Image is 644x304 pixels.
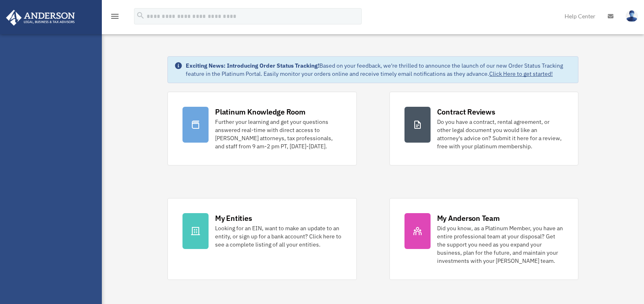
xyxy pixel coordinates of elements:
i: search [136,11,145,20]
div: Looking for an EIN, want to make an update to an entity, or sign up for a bank account? Click her... [215,224,341,249]
div: My Anderson Team [437,213,500,223]
img: Anderson Advisors Platinum Portal [4,10,77,26]
div: Contract Reviews [437,107,495,117]
a: Click Here to get started! [489,70,553,77]
i: menu [110,11,120,21]
div: Based on your feedback, we're thrilled to announce the launch of our new Order Status Tracking fe... [186,62,571,78]
a: My Entities Looking for an EIN, want to make an update to an entity, or sign up for a bank accoun... [167,198,356,280]
img: User Pic [626,10,638,22]
a: menu [110,14,120,21]
div: Do you have a contract, rental agreement, or other legal document you would like an attorney's ad... [437,118,563,150]
div: Did you know, as a Platinum Member, you have an entire professional team at your disposal? Get th... [437,224,563,265]
a: My Anderson Team Did you know, as a Platinum Member, you have an entire professional team at your... [389,198,578,280]
div: My Entities [215,213,252,223]
a: Platinum Knowledge Room Further your learning and get your questions answered real-time with dire... [167,92,356,165]
a: Contract Reviews Do you have a contract, rental agreement, or other legal document you would like... [389,92,578,165]
div: Platinum Knowledge Room [215,107,306,117]
strong: Exciting News: Introducing Order Status Tracking! [186,62,319,69]
div: Further your learning and get your questions answered real-time with direct access to [PERSON_NAM... [215,118,341,150]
